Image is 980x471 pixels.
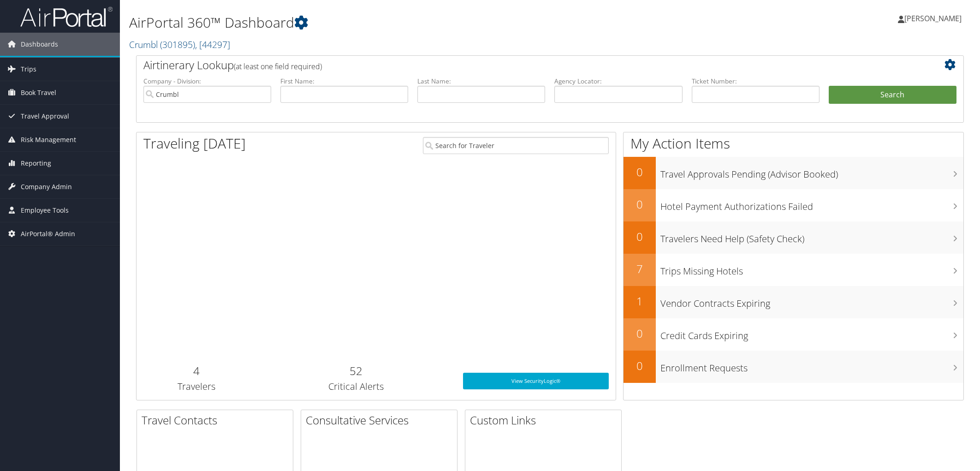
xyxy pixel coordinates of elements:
img: airportal-logo.png [20,6,113,28]
h3: Hotel Payment Authorizations Failed [660,196,963,213]
span: , [ 44297 ] [195,38,230,51]
span: Risk Management [21,128,76,151]
span: Dashboards [21,33,58,56]
span: Book Travel [21,81,56,104]
a: 1Vendor Contracts Expiring [624,286,963,318]
a: 0Enrollment Requests [624,351,963,383]
span: Reporting [21,152,51,175]
h2: 0 [624,358,656,374]
h2: Travel Contacts [142,412,293,428]
button: Search [829,86,956,104]
span: Trips [21,58,36,81]
h2: 0 [624,197,656,212]
label: Last Name: [417,77,545,86]
a: 0Travel Approvals Pending (Advisor Booked) [624,157,963,189]
h2: Consultative Services [306,412,457,428]
h3: Travel Approvals Pending (Advisor Booked) [660,163,963,181]
span: Travel Approval [21,105,69,128]
h2: 7 [624,261,656,277]
h3: Credit Cards Expiring [660,325,963,342]
a: Crumbl [129,38,230,51]
h2: Airtinerary Lookup [143,57,888,73]
h2: 1 [624,293,656,309]
h2: 0 [624,229,656,244]
a: 0Credit Cards Expiring [624,318,963,351]
a: 0Travelers Need Help (Safety Check) [624,221,963,254]
a: 0Hotel Payment Authorizations Failed [624,189,963,221]
h2: Custom Links [470,412,621,428]
span: ( 301895 ) [160,38,195,51]
a: [PERSON_NAME] [898,5,971,32]
h2: 52 [263,363,449,379]
span: Employee Tools [21,199,69,222]
h3: Travelers [143,380,249,393]
h3: Trips Missing Hotels [660,260,963,278]
h3: Critical Alerts [263,380,449,393]
label: First Name: [280,77,408,86]
h2: 0 [624,164,656,180]
span: [PERSON_NAME] [904,13,962,24]
h1: My Action Items [624,134,963,153]
h2: 4 [143,363,249,379]
label: Ticket Number: [692,77,820,86]
h1: AirPortal 360™ Dashboard [129,13,690,32]
span: AirPortal® Admin [21,222,75,245]
span: (at least one field required) [234,61,322,72]
a: 7Trips Missing Hotels [624,254,963,286]
a: View SecurityLogic® [463,373,609,389]
label: Company - Division: [143,77,271,86]
span: Company Admin [21,175,72,198]
h3: Enrollment Requests [660,357,963,375]
h3: Vendor Contracts Expiring [660,292,963,310]
input: Search for Traveler [423,137,609,154]
h3: Travelers Need Help (Safety Check) [660,228,963,245]
h1: Traveling [DATE] [143,134,246,153]
h2: 0 [624,326,656,341]
label: Agency Locator: [554,77,682,86]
